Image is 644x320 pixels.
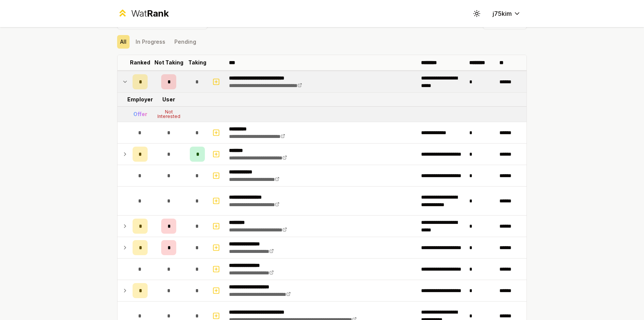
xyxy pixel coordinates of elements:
div: Not Interested [154,110,184,119]
span: j75kim [493,9,512,18]
div: Offer [133,110,147,118]
button: All [117,35,130,49]
button: j75kim [487,7,527,20]
div: Wat [131,8,169,20]
p: Not Taking [154,59,183,66]
span: Rank [147,8,169,19]
button: In Progress [133,35,168,49]
td: User [151,93,187,106]
button: Pending [171,35,199,49]
a: WatRank [117,8,169,20]
p: Ranked [130,59,150,66]
p: Taking [188,59,206,66]
td: Employer [130,93,151,106]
